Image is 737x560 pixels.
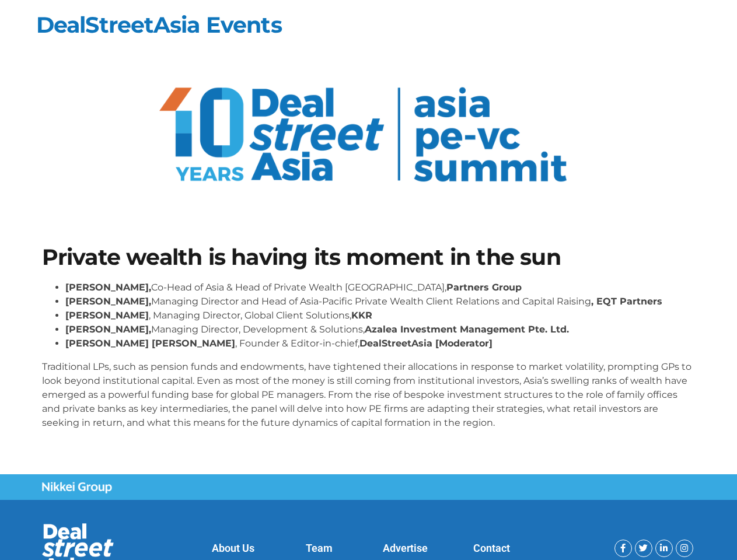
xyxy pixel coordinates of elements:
[65,295,696,309] li: Managing Director and Head of Asia-Pacific Private Wealth Client Relations and Capital Raising
[359,338,493,349] strong: DealStreetAsia [Moderator]
[473,542,510,554] a: Contact
[36,11,282,38] a: DealStreetAsia Events
[65,338,235,349] strong: [PERSON_NAME] [PERSON_NAME]
[306,542,333,554] a: Team
[42,360,696,430] p: Traditional LPs, such as pension funds and endowments, have tightened their allocations in respon...
[351,310,372,321] strong: KKR
[65,309,696,323] li: , Managing Director, Global Client Solutions,
[383,542,428,554] a: Advertise
[65,323,696,337] li: Managing Director, Development & Solutions,
[65,282,151,293] strong: [PERSON_NAME],
[65,296,151,307] strong: [PERSON_NAME],
[65,281,696,295] li: Co-Head of Asia & Head of Private Wealth [GEOGRAPHIC_DATA],
[365,324,569,335] strong: Azalea Investment Management Pte. Ltd.
[42,482,112,494] img: Nikkei Group
[42,246,696,268] h1: Private wealth is having its moment in the sun
[446,282,522,293] strong: Partners Group
[65,310,149,321] strong: [PERSON_NAME]
[65,337,696,351] li: , Founder & Editor-in-chief,
[65,324,151,335] strong: [PERSON_NAME],
[591,296,662,307] strong: , EQT Partners
[212,542,254,554] a: About Us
